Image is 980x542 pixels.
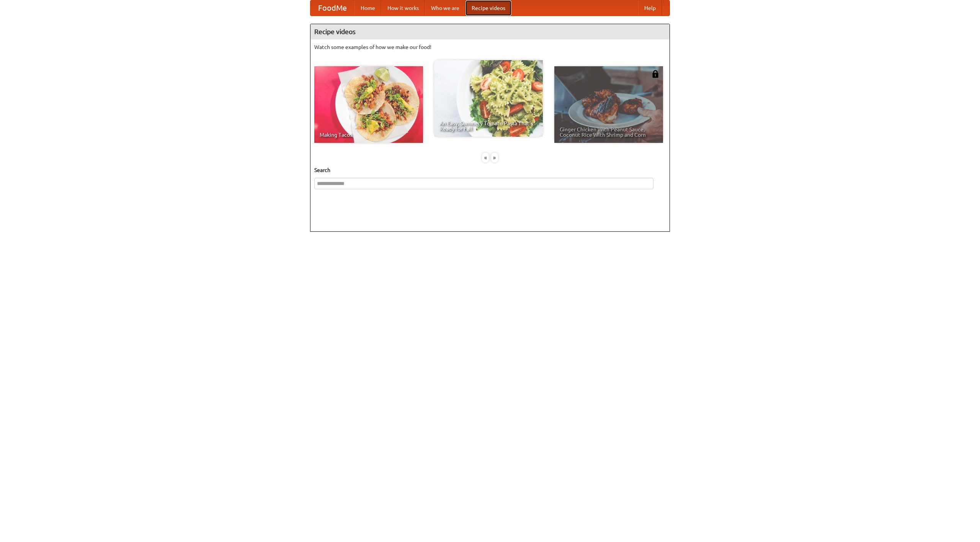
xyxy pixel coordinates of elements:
a: Help [638,0,662,16]
a: Who we are [425,0,465,16]
span: An Easy, Summery Tomato Pasta That's Ready for Fall [439,121,537,131]
span: Making Tacos [320,132,418,138]
a: An Easy, Summery Tomato Pasta That's Ready for Fall [434,60,543,137]
a: Making Tacos [314,66,423,143]
a: FoodMe [310,0,354,16]
div: » [491,153,498,162]
h5: Search [314,166,666,174]
p: Watch some examples of how we make our food! [314,43,666,51]
img: 483408.png [652,70,659,78]
h4: Recipe videos [310,24,670,39]
div: « [482,153,489,162]
a: Home [354,0,381,16]
a: How it works [381,0,425,16]
a: Recipe videos [465,0,511,16]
